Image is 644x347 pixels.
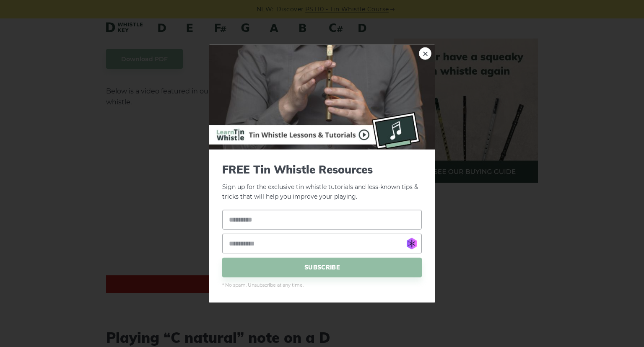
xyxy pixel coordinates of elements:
p: Sign up for the exclusive tin whistle tutorials and less-known tips & tricks that will help you i... [222,163,422,202]
span: FREE Tin Whistle Resources [222,163,422,176]
img: Tin Whistle Buying Guide Preview [209,45,435,150]
span: SUBSCRIBE [222,257,422,277]
a: × [419,47,431,60]
span: * No spam. Unsubscribe at any time. [222,281,422,289]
